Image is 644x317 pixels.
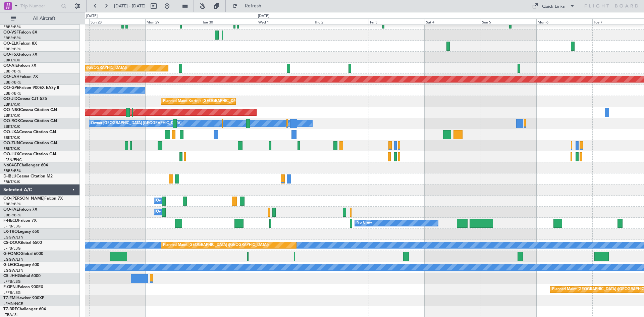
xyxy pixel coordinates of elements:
[3,285,18,289] span: F-GPNJ
[3,163,48,167] a: N604GFChallenger 604
[145,18,201,24] div: Mon 29
[3,208,19,212] span: OO-FAE
[3,241,42,245] a: CS-DOUGlobal 6500
[536,18,592,24] div: Mon 6
[3,263,18,267] span: G-LEGC
[3,86,19,90] span: OO-GPE
[3,47,21,52] a: EBBR/BRU
[3,197,44,201] span: OO-[PERSON_NAME]
[3,230,39,234] a: LX-TROLegacy 650
[3,230,18,234] span: LX-TRO
[3,58,20,63] a: EBKT/KJK
[3,102,20,107] a: EBKT/KJK
[3,53,19,57] span: OO-FSX
[156,207,202,217] div: Owner Melsbroek Air Base
[3,42,18,46] span: OO-ELK
[3,80,21,85] a: EBBR/BRU
[3,219,18,223] span: F-HECD
[3,152,19,156] span: OO-LUX
[3,235,23,240] a: EGGW/LTN
[3,274,18,278] span: CS-JHH
[3,119,57,123] a: OO-ROKCessna Citation CJ4
[89,18,145,24] div: Sun 28
[3,119,20,123] span: OO-ROK
[3,246,21,251] a: LFPB/LBG
[86,13,98,19] div: [DATE]
[369,18,425,24] div: Fri 3
[163,240,269,250] div: Planned Maint [GEOGRAPHIC_DATA] ([GEOGRAPHIC_DATA])
[3,174,53,178] a: D-IBLUCessna Citation M2
[3,91,21,96] a: EBBR/BRU
[3,213,21,218] a: EBBR/BRU
[425,18,481,24] div: Sat 4
[3,307,46,311] a: T7-BREChallenger 604
[3,224,21,229] a: LFPB/LBG
[3,42,37,46] a: OO-ELKFalcon 8X
[257,18,313,24] div: Wed 1
[3,208,37,212] a: OO-FAEFalcon 7X
[3,53,37,57] a: OO-FSXFalcon 7X
[3,75,38,79] a: OO-LAHFalcon 7X
[3,152,56,156] a: OO-LUXCessna Citation CJ4
[17,16,71,21] span: All Aircraft
[3,252,43,256] a: G-FOMOGlobal 6000
[3,130,19,134] span: OO-LXA
[3,108,20,112] span: OO-NSG
[3,36,21,41] a: EBBR/BRU
[3,64,36,68] a: OO-AIEFalcon 7X
[3,146,20,151] a: EBKT/KJK
[3,168,21,173] a: EBBR/BRU
[3,202,21,207] a: EBBR/BRU
[3,279,21,284] a: LFPB/LBG
[3,69,21,74] a: EBBR/BRU
[3,296,44,300] a: T7-EMIHawker 900XP
[3,301,23,306] a: LFMN/NCE
[3,24,21,30] a: EBBR/BRU
[3,263,39,267] a: G-LEGCLegacy 600
[3,31,19,35] span: OO-VSF
[3,141,20,145] span: OO-ZUN
[3,241,19,245] span: CS-DOU
[3,307,17,311] span: T7-BRE
[163,96,241,106] div: Planned Maint Kortrijk-[GEOGRAPHIC_DATA]
[3,97,17,101] span: OO-JID
[3,274,41,278] a: CS-JHHGlobal 6000
[20,1,59,11] input: Trip Number
[3,179,20,184] a: EBKT/KJK
[201,18,257,24] div: Tue 30
[3,113,20,118] a: EBKT/KJK
[3,124,20,129] a: EBKT/KJK
[239,4,267,8] span: Refresh
[229,1,269,11] button: Refresh
[3,135,20,140] a: EBKT/KJK
[3,163,19,167] span: N604GF
[3,268,23,273] a: EGGW/LTN
[3,219,37,223] a: F-HECDFalcon 7X
[114,3,146,9] span: [DATE] - [DATE]
[3,157,22,162] a: LFSN/ENC
[481,18,537,24] div: Sun 5
[542,3,565,10] div: Quick Links
[3,64,18,68] span: OO-AIE
[7,13,73,24] button: All Aircraft
[3,296,16,300] span: T7-EMI
[3,252,20,256] span: G-FOMO
[91,118,181,128] div: Owner [GEOGRAPHIC_DATA]-[GEOGRAPHIC_DATA]
[357,218,372,228] div: No Crew
[3,86,59,90] a: OO-GPEFalcon 900EX EASy II
[3,285,43,289] a: F-GPNJFalcon 900EX
[3,97,47,101] a: OO-JIDCessna CJ1 525
[3,197,63,201] a: OO-[PERSON_NAME]Falcon 7X
[3,174,16,178] span: D-IBLU
[3,290,21,295] a: LFPB/LBG
[313,18,369,24] div: Thu 2
[3,141,57,145] a: OO-ZUNCessna Citation CJ4
[3,130,56,134] a: OO-LXACessna Citation CJ4
[3,31,37,35] a: OO-VSFFalcon 8X
[258,13,269,19] div: [DATE]
[3,108,57,112] a: OO-NSGCessna Citation CJ4
[156,196,202,206] div: Owner Melsbroek Air Base
[3,75,19,79] span: OO-LAH
[529,1,578,11] button: Quick Links
[3,257,23,262] a: EGGW/LTN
